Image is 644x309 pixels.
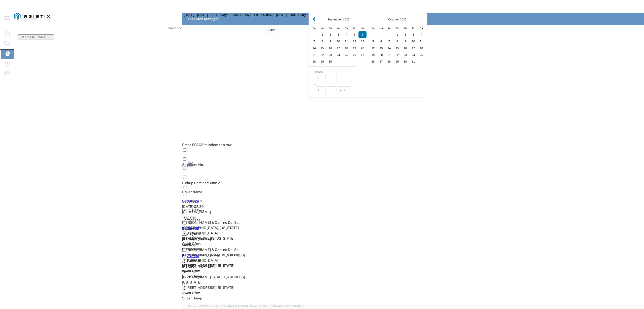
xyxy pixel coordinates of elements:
[318,52,326,59] div: 22
[401,31,409,38] div: 2
[310,38,318,45] div: 7
[315,82,316,86] span: -
[182,257,187,263] button: ...
[334,45,342,52] div: 17
[182,270,196,274] span: Transfer
[250,305,303,308] span: Client: 2025.18.0-198a450
[183,176,186,179] input: Column with Header Selection
[182,227,199,231] a: 56731527
[369,38,377,45] div: 5
[326,31,334,38] div: 2
[182,286,234,290] span: 308 W Alluvial Ave, Clovis, California, 93611, United States
[326,38,334,45] div: 9
[326,58,334,65] div: 30
[358,31,367,38] div: 6
[358,25,367,31] div: Saturday
[182,275,245,284] span: De Wolf Ave & Gettysburg Ave, Clovis, California, 93619, United States
[385,38,393,45] div: 7
[401,38,409,45] div: 9
[350,45,358,52] div: 19
[334,52,342,59] div: 24
[358,52,367,59] div: 27
[182,163,204,167] span: Shipment No.
[417,31,425,38] div: 4
[401,58,409,65] div: 30
[182,264,211,268] span: Taranbir Chhina
[385,52,393,59] div: 21
[377,58,385,65] div: 27
[342,52,350,59] div: 25
[182,199,199,203] a: 56731525
[182,190,202,194] span: Driver Name
[369,58,377,65] div: 26
[318,31,326,38] div: 1
[393,38,401,45] div: 8
[183,194,186,197] input: Press Space to toggle row selection (unchecked)
[318,38,326,45] div: 8
[182,181,217,185] span: Pickup Date and Time
[334,31,342,38] div: 3
[310,45,318,52] div: 14
[18,34,54,40] button: [PERSON_NAME]
[182,230,187,236] button: ...
[228,305,248,308] span: [DATE] 10:10:00
[369,45,377,52] div: 12
[350,52,358,59] div: 26
[358,45,367,52] div: 20
[182,215,196,219] span: Transfer
[318,58,326,65] div: 29
[369,52,377,59] div: 19
[417,52,425,59] div: 25
[218,181,220,185] span: 2
[401,52,409,59] div: 23
[393,31,401,38] div: 1
[327,74,337,82] input: dd
[183,157,186,161] input: Column with Header Selection
[310,52,318,59] div: 21
[377,52,385,59] div: 20
[318,45,326,52] div: 15
[184,283,185,291] span: . . .
[342,25,350,31] div: Thursday
[183,248,186,252] input: Press Space to toggle row selection (unchecked)
[315,70,323,73] a: Reset
[369,25,377,31] div: Sunday
[393,25,401,31] div: Wednesday
[393,52,401,59] div: 22
[409,45,417,52] div: 17
[334,25,342,31] div: Wednesday
[338,86,351,94] input: yyyy
[327,86,337,94] input: dd
[393,58,401,65] div: 29
[409,38,417,45] div: 10
[338,74,351,82] input: yyyy
[182,205,204,209] span: 09/08/2025, 08:30
[326,45,334,52] div: 16
[409,52,417,59] div: 24
[385,25,393,31] div: Tuesday
[182,254,199,258] a: 56731506
[182,210,211,214] span: Juan Mendoza
[182,296,202,300] span: Super Dump
[182,237,211,241] span: Jose Fernandez
[310,58,318,65] div: 28
[358,38,367,45] div: 13
[183,185,186,188] input: Column with Header Selection
[182,242,196,246] span: Transfer
[184,229,185,236] span: . . .
[14,14,42,24] span: Collapse Menu
[350,38,358,45] div: 12
[409,31,417,38] div: 3
[377,38,385,45] div: 6
[401,45,409,52] div: 16
[188,305,248,308] span: Server: 2025.18.0-a0edd1917ac
[350,31,358,38] div: 5
[417,38,425,45] div: 11
[310,25,318,31] div: Sunday
[20,35,49,39] span: Lorretta Ayala
[409,58,417,65] div: 31
[417,45,425,52] div: 18
[184,256,185,263] span: . . .
[183,148,186,152] input: Column with Header Selection
[183,221,186,224] input: Press Space to toggle row selection (unchecked)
